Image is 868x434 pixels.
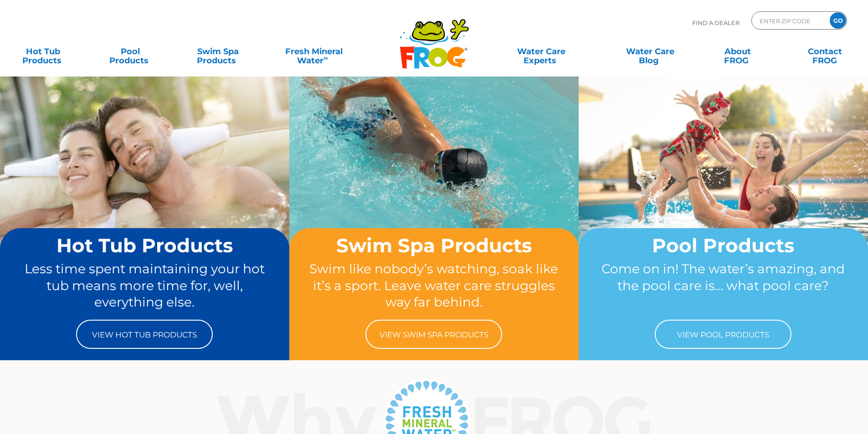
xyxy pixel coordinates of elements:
a: View Swim Spa Products [365,320,502,349]
a: AboutFROG [704,42,771,61]
a: Water CareBlog [616,42,684,61]
p: Swim like nobody’s watching, soak like it’s a sport. Leave water care struggles way far behind. [307,260,561,311]
h2: Hot Tub Products [17,235,272,256]
p: Come on in! The water’s amazing, and the pool care is… what pool care? [596,260,851,311]
input: GO [830,12,846,29]
img: home-banner-swim-spa-short [289,76,579,292]
a: View Pool Products [655,320,791,349]
p: Less time spent maintaining your hot tub means more time for, well, everything else. [17,260,272,311]
img: home-banner-pool-short [579,76,868,292]
a: PoolProducts [97,42,164,61]
a: ContactFROG [791,42,859,61]
h2: Swim Spa Products [307,235,561,256]
input: Zip Code Form [759,14,820,27]
sup: ∞ [324,54,328,61]
h2: Pool Products [596,235,851,256]
a: Fresh MineralWater∞ [271,42,356,61]
a: Swim SpaProducts [184,42,252,61]
p: Find A Dealer [692,11,740,34]
a: Water CareExperts [486,42,596,61]
a: View Hot Tub Products [76,320,213,349]
a: Hot TubProducts [9,42,77,61]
